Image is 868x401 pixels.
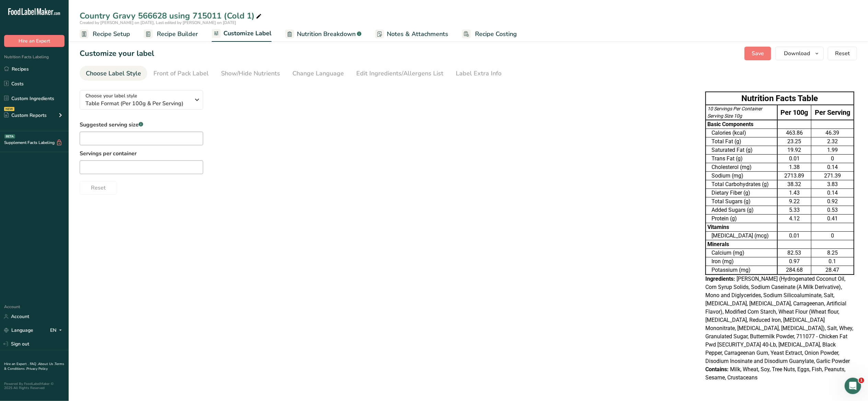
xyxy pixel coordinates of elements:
span: 1 [859,378,864,383]
td: Total Carbohydrates (g) [706,180,777,189]
a: Recipe Builder [144,26,198,42]
a: Language [4,324,33,336]
td: Dietary Fiber (g) [706,189,777,197]
div: Front of Pack Label [153,69,209,78]
div: 82.53 [779,249,810,257]
span: Ingredients: [705,276,735,282]
div: 8.25 [813,249,852,257]
div: 0 [813,155,852,163]
div: Powered By FoodLabelMaker © 2025 All Rights Reserved [4,382,65,390]
button: Reset [80,181,117,195]
div: EN [50,326,65,335]
div: Show/Hide Nutrients [221,69,280,78]
div: Custom Reports [4,112,47,119]
button: Download [775,47,824,60]
td: Iron (mg) [706,257,777,266]
span: Recipe Setup [93,29,130,39]
div: 23.25 [779,137,810,146]
button: Hire an Expert [4,35,65,47]
div: 1.99 [813,146,852,154]
div: 0.53 [813,206,852,214]
td: Per Serving [811,105,854,120]
div: Change Language [292,69,344,78]
div: 46.39 [813,129,852,137]
a: Hire an Expert . [4,362,28,366]
span: Download [784,49,810,58]
div: Label Extra Info [456,69,501,78]
td: Basic Components [706,120,777,129]
div: 0.14 [813,163,852,171]
span: 10g [734,113,742,119]
div: BETA [4,134,15,138]
div: 0.01 [779,232,810,240]
div: 0.97 [779,257,810,266]
div: 0.01 [779,155,810,163]
td: Potassium (mg) [706,266,777,275]
td: Minerals [706,240,777,249]
span: Serving Size [707,113,733,119]
td: [MEDICAL_DATA] (mcg) [706,232,777,240]
span: Created by [PERSON_NAME] on [DATE], Last edited by [PERSON_NAME] on [DATE] [80,20,236,25]
div: 38.32 [779,180,810,189]
a: Customize Label [212,26,271,42]
td: Sodium (mg) [706,172,777,180]
div: 271.39 [813,172,852,180]
div: 463.86 [779,129,810,137]
span: Recipe Costing [475,29,517,39]
td: Per 100g [777,105,811,120]
div: 284.68 [779,266,810,274]
td: Total Fat (g) [706,137,777,146]
span: Choose your label style [85,92,137,99]
a: Notes & Attachments [375,26,448,42]
td: Saturated Fat (g) [706,146,777,155]
div: 0.1 [813,257,852,266]
button: Choose your label style Table Format (Per 100g & Per Serving) [80,90,203,110]
td: Calories (kcal) [706,129,777,137]
span: Recipe Builder [157,29,198,39]
iframe: Intercom live chat [845,378,861,394]
div: 0.41 [813,215,852,223]
a: Terms & Conditions . [4,362,64,371]
div: 1.43 [779,189,810,197]
div: 5.33 [779,206,810,214]
button: Save [744,47,771,60]
div: 19.92 [779,146,810,154]
td: Vitamins [706,223,777,232]
a: Recipe Costing [462,26,517,42]
a: Recipe Setup [80,26,130,42]
td: Added Sugars (g) [706,206,777,215]
th: Nutrition Facts Table [706,92,854,105]
div: 0.14 [813,189,852,197]
span: [PERSON_NAME] (Hydrogenated Coconut Oil, Corn Syrup Solids, Sodium Caseinate (A Milk Derivative),... [705,276,853,364]
td: Calcium (mg) [706,249,777,257]
h1: Customize your label [80,48,154,59]
td: Protein (g) [706,215,777,223]
span: Nutrition Breakdown [297,29,356,39]
span: Reset [835,49,850,58]
span: Save [752,49,764,58]
span: Contains: [705,366,729,373]
div: 2713.89 [779,172,810,180]
div: Choose Label Style [86,69,141,78]
div: 0.92 [813,197,852,206]
span: Reset [91,184,106,192]
span: Milk, Wheat, Soy, Tree Nuts, Eggs, Fish, Peanuts, Sesame, Crustaceans [705,366,845,381]
div: 2.32 [813,137,852,146]
div: 3.83 [813,180,852,189]
label: Servings per container [80,149,203,158]
div: 4.12 [779,215,810,223]
div: NEW [4,107,14,111]
button: Reset [828,47,857,60]
div: 10 Servings Per Container [707,105,776,112]
div: Edit Ingredients/Allergens List [356,69,443,78]
label: Suggested serving size [80,121,203,129]
div: 28.47 [813,266,852,274]
td: Total Sugars (g) [706,197,777,206]
span: Notes & Attachments [387,29,448,39]
div: 0 [813,232,852,240]
td: Trans Fat (g) [706,155,777,163]
div: 1.38 [779,163,810,171]
div: Country Gravy 566628 using 715011 (Cold 1) [80,10,263,22]
span: Table Format (Per 100g & Per Serving) [85,99,190,108]
a: FAQ . [30,362,38,366]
